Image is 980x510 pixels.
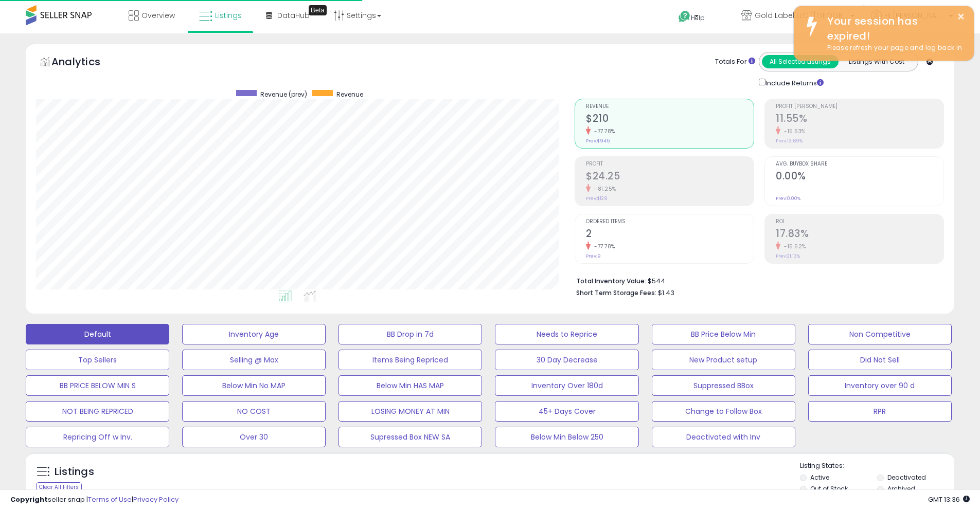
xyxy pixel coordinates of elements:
[133,495,179,504] a: Privacy Policy
[26,401,169,422] button: NOT BEING REPRICED
[670,3,725,33] a: Help
[182,427,326,447] button: Over 30
[678,10,691,23] i: Get Help
[808,350,952,370] button: Did Not Sell
[780,243,806,250] small: -15.62%
[776,253,800,259] small: Prev: 21.13%
[141,10,175,21] span: Overview
[658,288,674,298] span: $1.43
[586,219,754,225] span: Ordered Items
[591,128,615,135] small: -77.78%
[800,461,954,471] p: Listing States:
[652,375,795,396] button: Suppressed BBox
[55,465,94,479] h5: Listings
[277,10,310,21] span: DataHub
[586,113,754,126] h2: $210
[591,185,616,193] small: -81.25%
[586,138,610,144] small: Prev: $945
[26,324,169,344] button: Default
[762,55,839,68] button: All Selected Listings
[819,43,966,53] div: Please refresh your page and log back in
[495,427,638,447] button: Below Min Below 250
[780,128,806,135] small: -15.63%
[182,350,326,370] button: Selling @ Max
[810,473,829,482] label: Active
[338,350,482,370] button: Items Being Repriced
[26,375,169,396] button: BB PRICE BELOW MIN S
[887,473,926,482] label: Deactivated
[576,277,646,285] b: Total Inventory Value:
[586,170,754,184] h2: $24.25
[776,228,943,242] h2: 17.83%
[715,57,755,67] div: Totals For
[26,350,169,370] button: Top Sellers
[51,54,120,71] h5: Analytics
[652,427,795,447] button: Deactivated with Inv
[586,195,608,202] small: Prev: $129
[755,10,847,21] span: Gold Label LLC ([GEOGRAPHIC_DATA])
[10,495,179,505] div: seller snap | |
[182,401,326,422] button: NO COST
[338,375,482,396] button: Below Min HAS MAP
[215,10,242,21] span: Listings
[819,14,966,43] div: Your session has expired!
[776,170,943,184] h2: 0.00%
[808,375,952,396] button: Inventory over 90 d
[586,228,754,242] h2: 2
[576,274,936,286] li: $544
[652,324,795,344] button: BB Price Below Min
[88,495,132,504] a: Terms of Use
[338,401,482,422] button: LOSING MONEY AT MIN
[336,90,363,99] span: Revenue
[495,324,638,344] button: Needs to Reprice
[260,90,307,99] span: Revenue (prev)
[652,401,795,422] button: Change to Follow Box
[928,495,970,504] span: 2025-08-15 13:36 GMT
[309,5,327,15] div: Tooltip anchor
[776,138,803,144] small: Prev: 13.69%
[776,195,800,202] small: Prev: 0.00%
[586,104,754,110] span: Revenue
[26,427,169,447] button: Repricing Off w Inv.
[776,113,943,126] h2: 11.55%
[586,253,601,259] small: Prev: 9
[10,495,48,504] strong: Copyright
[495,350,638,370] button: 30 Day Decrease
[586,161,754,167] span: Profit
[338,324,482,344] button: BB Drop in 7d
[652,350,795,370] button: New Product setup
[591,243,615,250] small: -77.78%
[182,375,326,396] button: Below Min No MAP
[808,324,952,344] button: Non Competitive
[808,401,952,422] button: RPR
[495,401,638,422] button: 45+ Days Cover
[838,55,915,68] button: Listings With Cost
[338,427,482,447] button: Supressed Box NEW SA
[691,13,705,22] span: Help
[751,77,836,88] div: Include Returns
[776,219,943,225] span: ROI
[495,375,638,396] button: Inventory Over 180d
[776,104,943,110] span: Profit [PERSON_NAME]
[576,288,656,297] b: Short Term Storage Fees:
[182,324,326,344] button: Inventory Age
[957,10,965,23] button: ×
[776,161,943,167] span: Avg. Buybox Share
